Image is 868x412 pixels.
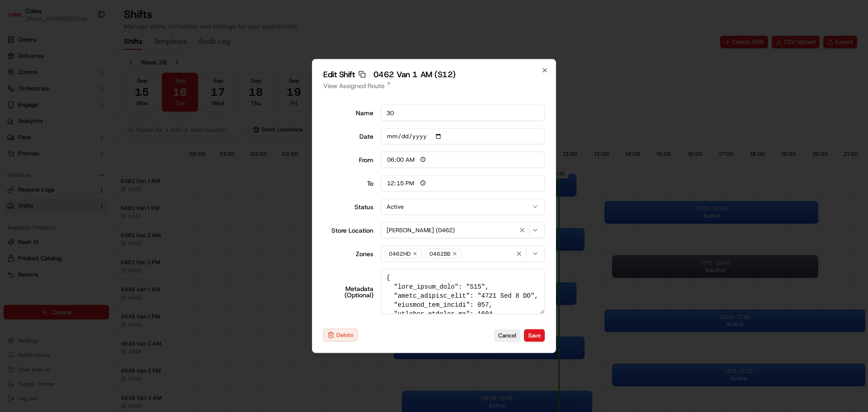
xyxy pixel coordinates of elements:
div: 💻 [76,132,84,139]
span: [PERSON_NAME] (0462) [387,226,455,234]
div: 📗 [9,132,16,139]
label: Zones [323,251,373,257]
span: Knowledge Base [18,131,69,140]
div: Start new chat [31,86,148,95]
input: Shift name [381,105,545,121]
button: Delete [323,329,358,342]
button: [PERSON_NAME] (0462) [381,222,545,239]
label: Date [323,133,373,140]
span: Pylon [90,153,109,160]
div: To [323,180,373,187]
span: 0462BB [429,250,450,257]
button: 0462HD0462BB [381,246,545,262]
a: View Assigned Route [323,81,545,90]
button: Cancel [494,329,520,342]
button: Save [524,329,545,342]
button: Start new chat [154,89,165,100]
label: Name [323,110,373,116]
span: API Documentation [85,131,145,140]
img: Nash [9,9,27,27]
textarea: { "lore_ipsum_dolo": "S15", "ametc_adipisc_elit": "4721 Sed 8 DO", "eiusmod_tem_incidi": 057, "ut... [381,269,545,314]
a: 📗Knowledge Base [5,127,73,144]
label: Status [323,204,373,210]
p: Welcome 👋 [9,36,165,51]
div: We're available if you need us! [31,95,114,103]
a: 💻API Documentation [73,127,149,144]
label: Metadata (Optional) [323,286,373,298]
label: Store Location [323,227,373,234]
h2: Edit Shift [323,70,545,79]
a: Powered byPylon [64,153,109,160]
input: Got a question? Start typing here... [24,58,163,68]
span: 0462HD [389,250,410,257]
span: 0462 Van 1 AM (S12) [373,70,456,79]
img: 1736555255976-a54dd68f-1ca7-489b-9aae-adbdc363a1c4 [9,86,25,103]
div: From [323,157,373,163]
